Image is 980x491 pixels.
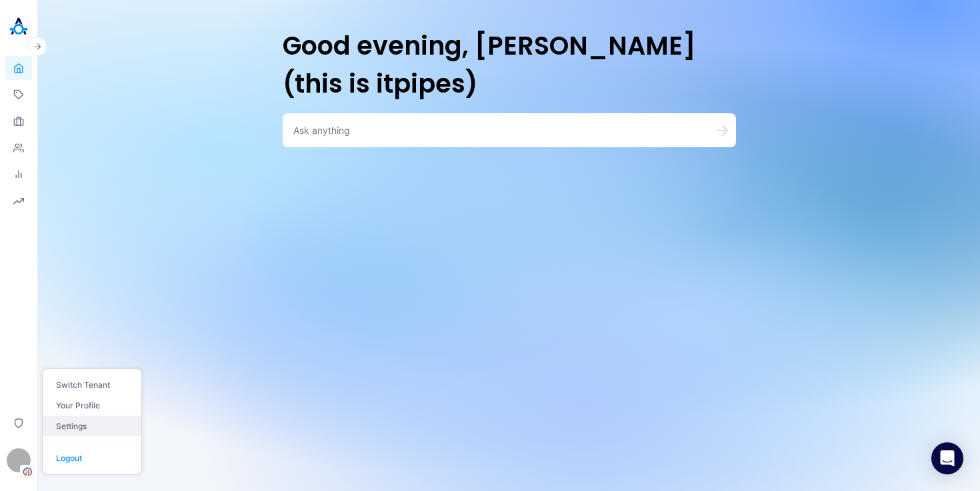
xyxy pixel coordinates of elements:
button: ITenant Logo [5,443,32,478]
img: Tenant Logo [21,466,34,478]
a: Settings [43,416,141,436]
img: Akooda Logo [5,13,32,40]
button: Switch Tenant [43,374,141,395]
button: Your Profile [43,395,141,416]
div: I [7,448,31,472]
div: Open Intercom Messenger [931,442,963,474]
button: Logout [43,448,141,468]
h1: Good evening, [PERSON_NAME] (this is itpipes) [283,27,736,103]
